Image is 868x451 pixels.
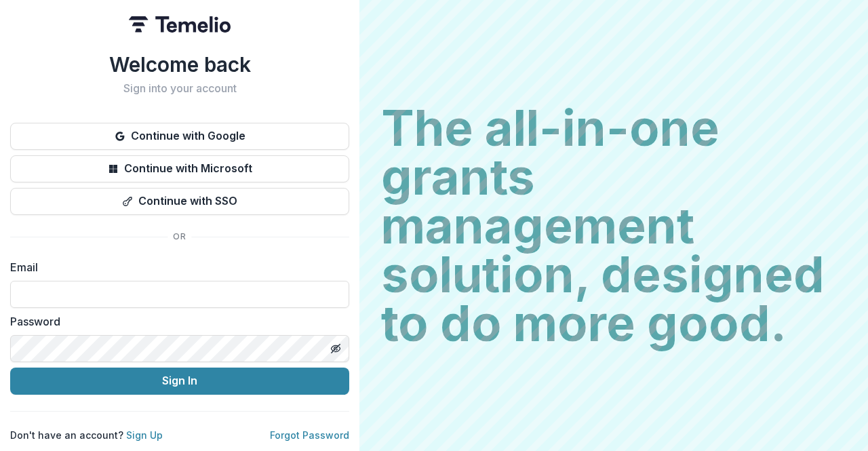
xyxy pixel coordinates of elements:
h1: Welcome back [10,52,349,77]
h2: Sign into your account [10,82,349,95]
button: Toggle password visibility [325,338,347,359]
p: Don't have an account? [10,428,163,442]
label: Email [10,259,341,275]
button: Continue with Microsoft [10,155,349,182]
button: Sign In [10,368,349,395]
label: Password [10,313,341,330]
img: Temelio [129,16,231,33]
button: Continue with Google [10,123,349,150]
a: Forgot Password [270,429,349,441]
button: Continue with SSO [10,188,349,215]
a: Sign Up [126,429,163,441]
